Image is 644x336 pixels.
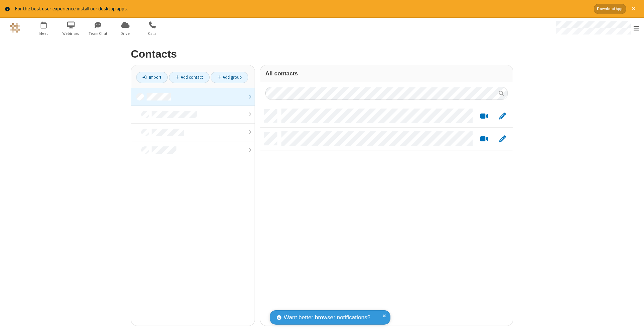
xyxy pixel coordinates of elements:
[629,4,639,14] button: Close alert
[113,30,138,37] span: Drive
[549,18,644,38] div: Open menu
[284,313,370,322] span: Want better browser notifications?
[10,23,20,33] img: QA Selenium DO NOT DELETE OR CHANGE
[15,5,589,13] div: For the best user experience install our desktop apps.
[265,70,508,77] h3: All contacts
[31,30,56,37] span: Meet
[478,112,491,120] button: Start a video meeting
[2,18,28,38] button: Logo
[478,135,491,143] button: Start a video meeting
[169,72,210,83] a: Add contact
[260,105,513,326] div: grid
[86,30,111,37] span: Team Chat
[58,30,84,37] span: Webinars
[496,112,509,120] button: Edit
[131,48,513,60] h2: Contacts
[496,135,509,143] button: Edit
[211,72,248,83] a: Add group
[140,30,165,37] span: Calls
[136,72,168,83] a: Import
[594,4,626,14] button: Download App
